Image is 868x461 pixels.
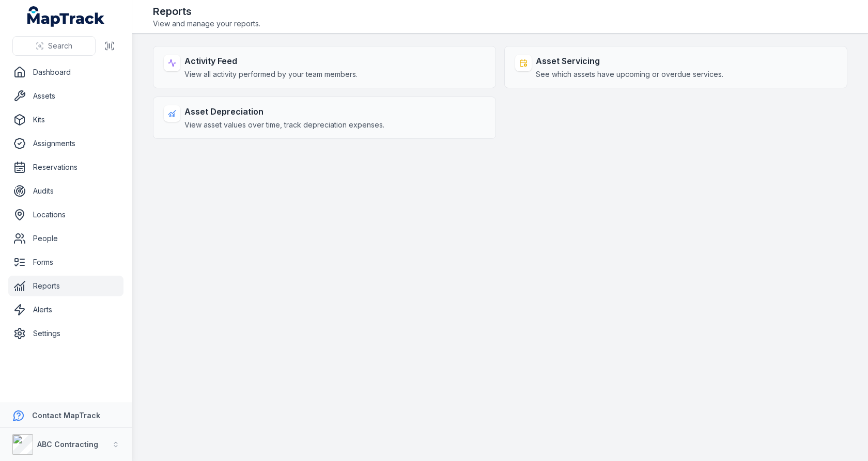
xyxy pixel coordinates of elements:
a: Asset DepreciationView asset values over time, track depreciation expenses. [153,97,496,139]
a: Activity FeedView all activity performed by your team members. [153,46,496,88]
a: Locations [8,204,123,225]
a: Assets [8,86,123,106]
a: Dashboard [8,62,123,83]
span: Search [48,41,72,51]
strong: ABC Contracting [37,440,98,449]
a: MapTrack [27,6,105,27]
strong: Contact MapTrack [32,411,100,420]
a: Assignments [8,133,123,154]
h2: Reports [153,4,260,19]
a: Asset ServicingSee which assets have upcoming or overdue services. [504,46,847,88]
a: Alerts [8,299,123,320]
strong: Activity Feed [184,55,358,67]
span: See which assets have upcoming or overdue services. [536,69,723,80]
a: Reports [8,276,123,296]
strong: Asset Depreciation [184,105,384,118]
a: Forms [8,252,123,273]
a: Kits [8,109,123,130]
a: Reservations [8,157,123,178]
span: View and manage your reports. [153,19,260,29]
span: View all activity performed by your team members. [184,69,358,80]
a: Settings [8,323,123,344]
a: Audits [8,181,123,201]
button: Search [12,36,96,56]
span: View asset values over time, track depreciation expenses. [184,120,384,130]
strong: Asset Servicing [536,55,723,67]
a: People [8,228,123,249]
